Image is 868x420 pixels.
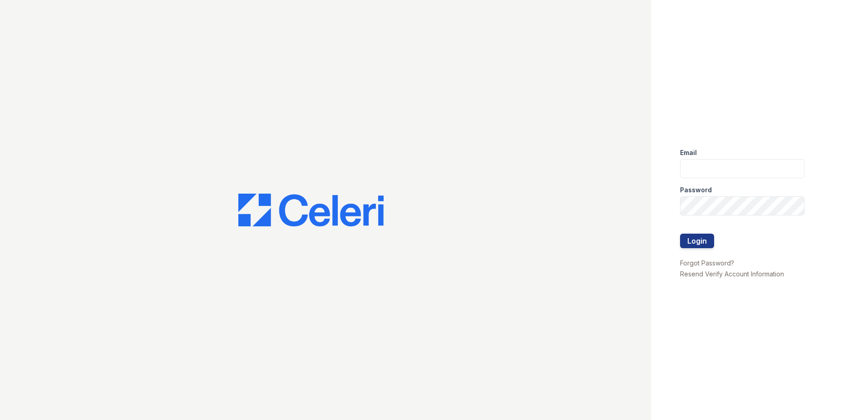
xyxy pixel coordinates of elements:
[680,185,712,195] label: Password
[680,259,734,267] a: Forgot Password?
[680,234,714,248] button: Login
[680,148,697,157] label: Email
[238,194,384,226] img: CE_Logo_Blue-a8612792a0a2168367f1c8372b55b34899dd931a85d93a1a3d3e32e68fde9ad4.png
[680,270,784,278] a: Resend Verify Account Information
